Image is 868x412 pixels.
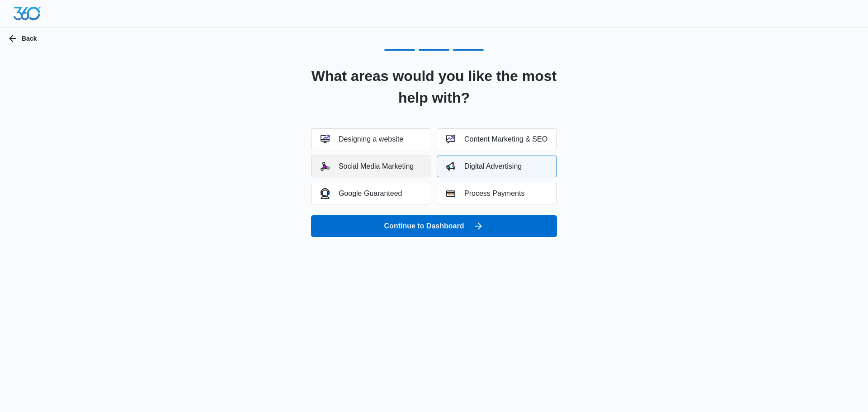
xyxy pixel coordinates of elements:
[300,65,568,109] h2: What areas would you like the most help with?
[446,162,522,171] div: Digital Advertising
[321,188,402,199] div: Google Guaranteed
[311,183,431,204] button: Google Guaranteed
[311,128,431,150] button: Designing a website
[311,215,557,237] button: Continue to Dashboard
[321,135,403,144] div: Designing a website
[446,189,524,198] div: Process Payments
[321,162,414,171] div: Social Media Marketing
[437,128,557,150] button: Content Marketing & SEO
[446,135,547,144] div: Content Marketing & SEO
[437,156,557,177] button: Digital Advertising
[311,156,431,177] button: Social Media Marketing
[437,183,557,204] button: Process Payments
